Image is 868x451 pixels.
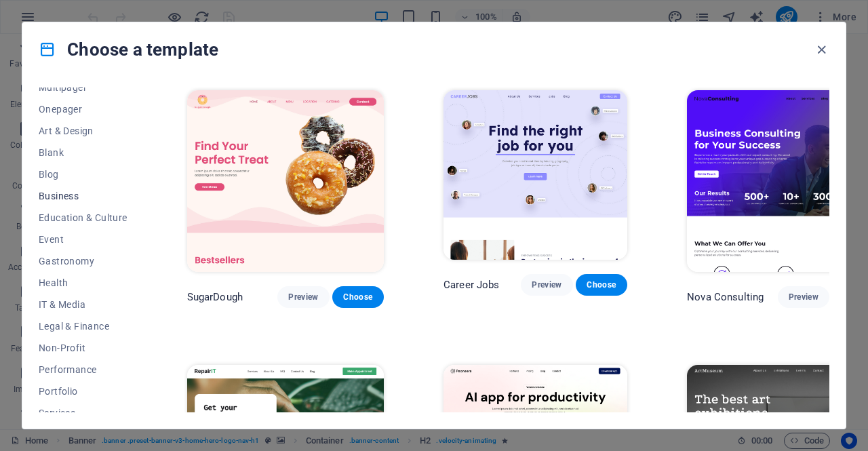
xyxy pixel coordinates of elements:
[39,294,127,315] button: IT & Media
[587,279,616,290] span: Choose
[39,169,127,180] span: Blog
[39,98,127,120] button: Onepager
[39,402,127,424] button: Services
[39,163,127,185] button: Blog
[576,274,627,296] button: Choose
[31,361,48,364] button: 1
[443,278,500,292] p: Career Jobs
[31,393,48,397] button: 3
[39,272,127,294] button: Health
[39,82,127,93] span: Multipager
[39,315,127,337] button: Legal & Finance
[39,364,127,375] span: Performance
[39,207,127,229] button: Education & Culture
[39,299,127,310] span: IT & Media
[39,77,127,98] button: Multipager
[778,286,829,308] button: Preview
[39,142,127,163] button: Blank
[443,90,627,260] img: Career Jobs
[39,408,127,418] span: Services
[187,90,384,272] img: SugarDough
[39,229,127,250] button: Event
[343,292,373,302] span: Choose
[332,286,384,308] button: Choose
[39,147,127,158] span: Blank
[521,274,572,296] button: Preview
[31,377,48,380] button: 2
[39,104,127,115] span: Onepager
[532,279,561,290] span: Preview
[39,256,127,267] span: Gastronomy
[39,125,127,136] span: Art & Design
[39,380,127,402] button: Portfolio
[288,292,318,302] span: Preview
[39,337,127,359] button: Non-Profit
[39,212,127,223] span: Education & Culture
[39,185,127,207] button: Business
[687,290,764,304] p: Nova Consulting
[39,277,127,288] span: Health
[277,286,329,308] button: Preview
[39,120,127,142] button: Art & Design
[39,359,127,380] button: Performance
[39,234,127,245] span: Event
[39,321,127,332] span: Legal & Finance
[39,250,127,272] button: Gastronomy
[39,191,127,201] span: Business
[187,290,243,304] p: SugarDough
[39,39,218,60] h4: Choose a template
[39,342,127,353] span: Non-Profit
[789,292,818,302] span: Preview
[39,386,127,397] span: Portfolio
